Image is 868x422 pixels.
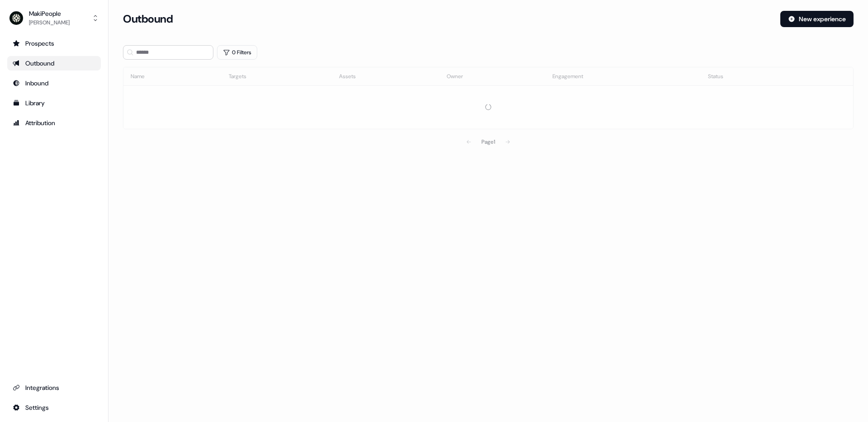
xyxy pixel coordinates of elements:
a: Go to integrations [7,380,101,395]
div: Outbound [13,59,95,68]
div: Library [13,98,95,108]
div: Integrations [13,383,95,392]
div: Settings [13,403,95,412]
a: Go to templates [7,96,101,110]
div: [PERSON_NAME] [29,18,70,27]
div: Inbound [13,79,95,88]
a: Go to Inbound [7,76,101,90]
div: Prospects [13,39,95,48]
a: Go to outbound experience [7,56,101,70]
button: MakiPeople[PERSON_NAME] [7,7,101,29]
div: MakiPeople [29,9,70,18]
a: Go to integrations [7,400,101,415]
button: 0 Filters [217,45,257,60]
div: Attribution [13,118,95,127]
a: Go to prospects [7,36,101,51]
h3: Outbound [123,12,173,26]
button: New experience [780,11,854,27]
a: Go to attribution [7,116,101,130]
